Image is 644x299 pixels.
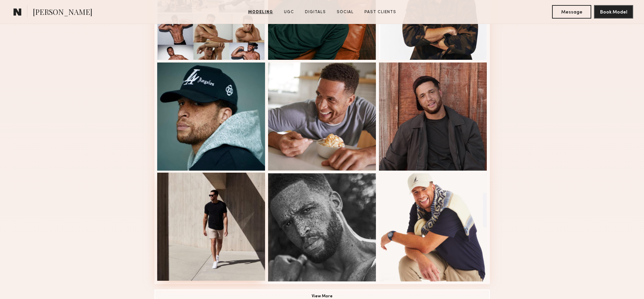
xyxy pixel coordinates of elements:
[245,9,276,15] a: Modeling
[594,9,633,15] a: Book Model
[302,9,329,15] a: Digitals
[362,9,399,15] a: Past Clients
[33,7,92,19] span: [PERSON_NAME]
[594,5,633,19] button: Book Model
[281,9,297,15] a: UGC
[334,9,356,15] a: Social
[552,5,591,19] button: Message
